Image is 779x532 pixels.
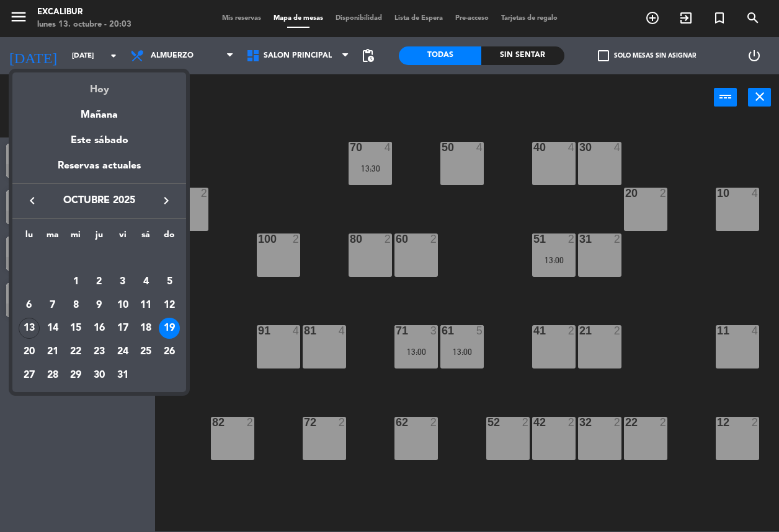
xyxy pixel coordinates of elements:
div: 16 [89,318,110,339]
div: 12 [159,295,180,316]
th: domingo [158,228,181,247]
td: 29 de octubre de 2025 [64,364,87,387]
div: 9 [89,295,110,316]
td: 15 de octubre de 2025 [64,316,87,340]
td: 25 de octubre de 2025 [135,340,158,364]
td: 11 de octubre de 2025 [135,294,158,317]
td: 10 de octubre de 2025 [111,294,135,317]
div: 22 [65,341,86,362]
td: 17 de octubre de 2025 [111,316,135,340]
td: 16 de octubre de 2025 [87,316,111,340]
td: OCT. [17,246,181,270]
div: 2 [89,271,110,292]
button: keyboard_arrow_right [155,193,177,209]
td: 21 de octubre de 2025 [41,340,65,364]
th: viernes [111,228,135,247]
div: 4 [135,271,156,292]
div: 5 [159,271,180,292]
td: 27 de octubre de 2025 [17,364,41,387]
div: 15 [65,318,86,339]
td: 19 de octubre de 2025 [158,316,181,340]
td: 8 de octubre de 2025 [64,294,87,317]
div: 20 [19,341,40,362]
div: 3 [112,271,133,292]
div: 25 [135,341,156,362]
div: Mañana [12,98,186,123]
div: Hoy [12,72,186,98]
div: 19 [159,318,180,339]
div: Este sábado [12,123,186,158]
td: 1 de octubre de 2025 [64,270,87,294]
div: 26 [159,341,180,362]
td: 20 de octubre de 2025 [17,340,41,364]
div: 23 [89,341,110,362]
td: 31 de octubre de 2025 [111,364,135,387]
div: 28 [42,365,63,386]
td: 9 de octubre de 2025 [87,294,111,317]
div: 18 [135,318,156,339]
i: keyboard_arrow_left [25,193,40,208]
td: 23 de octubre de 2025 [87,340,111,364]
td: 3 de octubre de 2025 [111,270,135,294]
td: 4 de octubre de 2025 [135,270,158,294]
td: 26 de octubre de 2025 [158,340,181,364]
div: 31 [112,365,133,386]
td: 14 de octubre de 2025 [41,316,65,340]
div: 30 [89,365,110,386]
div: 14 [42,318,63,339]
th: martes [41,228,65,247]
td: 13 de octubre de 2025 [17,316,41,340]
td: 30 de octubre de 2025 [87,364,111,387]
div: Reservas actuales [12,158,186,183]
span: octubre 2025 [43,193,155,209]
div: 7 [42,295,63,316]
td: 22 de octubre de 2025 [64,340,87,364]
td: 5 de octubre de 2025 [158,270,181,294]
td: 24 de octubre de 2025 [111,340,135,364]
div: 6 [19,295,40,316]
i: keyboard_arrow_right [159,193,174,208]
div: 13 [19,318,40,339]
td: 28 de octubre de 2025 [41,364,65,387]
button: keyboard_arrow_left [21,193,43,209]
div: 11 [135,295,156,316]
div: 24 [112,341,133,362]
div: 1 [65,271,86,292]
th: sábado [135,228,158,247]
th: miércoles [64,228,87,247]
div: 8 [65,295,86,316]
td: 18 de octubre de 2025 [135,316,158,340]
td: 6 de octubre de 2025 [17,294,41,317]
div: 21 [42,341,63,362]
td: 2 de octubre de 2025 [87,270,111,294]
div: 29 [65,365,86,386]
td: 12 de octubre de 2025 [158,294,181,317]
th: jueves [87,228,111,247]
td: 7 de octubre de 2025 [41,294,65,317]
div: 10 [112,295,133,316]
div: 17 [112,318,133,339]
div: 27 [19,365,40,386]
th: lunes [17,228,41,247]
